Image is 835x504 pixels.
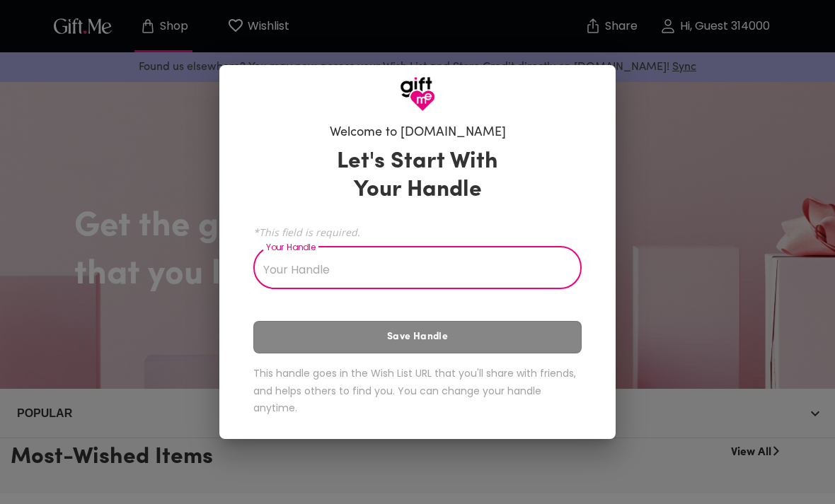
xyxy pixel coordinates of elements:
[253,365,582,417] h6: This handle goes in the Wish List URL that you'll share with friends, and helps others to find yo...
[253,250,566,289] input: Your Handle
[400,76,435,112] img: GiftMe Logo
[319,148,516,204] h3: Let's Start With Your Handle
[330,124,506,141] h6: Welcome to [DOMAIN_NAME]
[253,225,582,239] span: *This field is required.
